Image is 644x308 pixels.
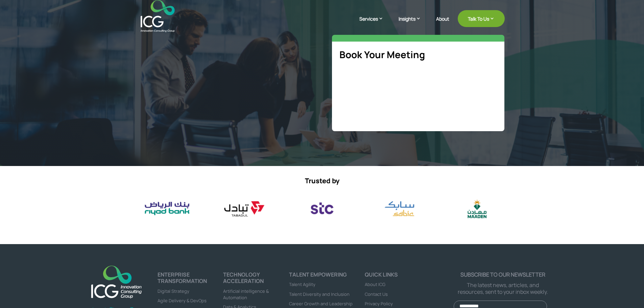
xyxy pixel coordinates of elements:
a: logo_footer [87,262,146,303]
a: Insights [399,15,428,32]
h4: TECHNOLOGY ACCELERATION [223,271,289,287]
p: Trusted by [140,177,505,185]
a: Talent Agility [289,281,315,287]
img: maaden logo [449,197,504,220]
div: 8 / 17 [372,197,427,220]
h4: ENTERPRISE TRANSFORMATION [158,271,223,287]
h4: Talent Empowering [289,271,355,281]
div: 7 / 17 [294,197,350,220]
a: Talk To Us [458,10,505,27]
div: 9 / 17 [449,197,504,220]
h4: Quick links [365,271,454,281]
iframe: Form 0 [339,73,497,124]
img: riyad bank [139,197,194,220]
img: tabadul logo [217,197,272,220]
p: Subscribe to our newsletter [454,271,552,278]
p: The latest news, articles, and resources, sent to your inbox weekly. [454,282,552,295]
img: sabic logo [372,197,427,220]
img: stc logo [294,197,350,220]
img: ICG-new logo (1) [87,262,146,301]
a: Artificial intelligence & Automation [223,288,269,301]
h5: Book Your Meeting [339,49,497,64]
div: 5 / 17 [139,197,194,220]
a: About ICG [365,281,385,287]
a: Privacy Policy [365,301,393,307]
a: Contact Us [365,291,388,297]
a: About [436,16,449,32]
a: Agile Delivery & DevOps [158,298,207,304]
a: Digital Strategy [158,288,189,294]
div: 6 / 17 [217,197,272,220]
a: Talent Diversity and Inclusion [289,291,350,297]
a: Services [359,15,390,32]
a: Career Growth and Leadership [289,301,353,307]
